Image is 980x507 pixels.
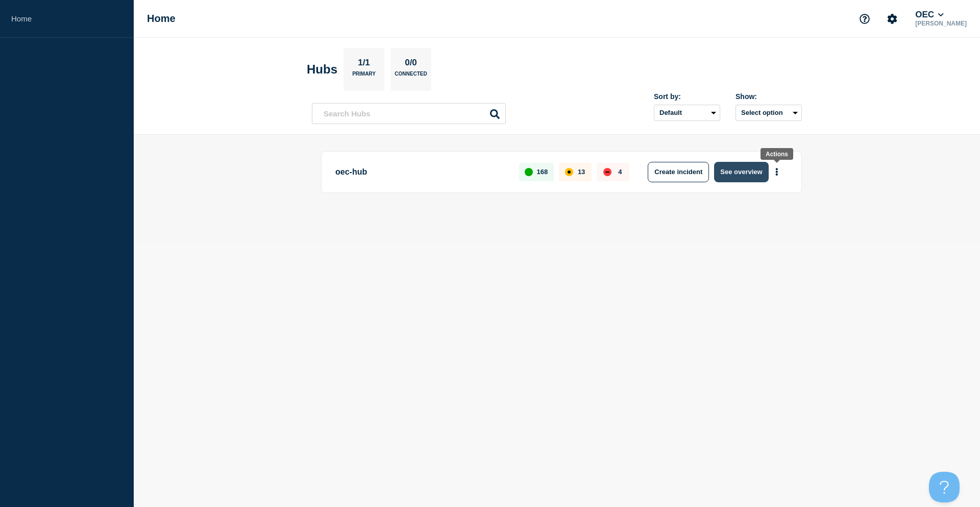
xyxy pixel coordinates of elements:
p: [PERSON_NAME] [913,20,969,27]
h1: Home [147,13,176,25]
div: up [525,168,533,176]
iframe: Help Scout Beacon - Open [929,472,960,502]
h2: Hubs [307,62,337,77]
div: Actions [766,151,788,158]
input: Search Hubs [312,103,506,124]
button: Select option [736,105,802,121]
div: Show: [736,92,802,101]
p: Primary [352,71,376,82]
div: down [603,168,611,176]
select: Sort by [654,105,720,121]
p: 1/1 [354,58,374,71]
button: OEC [913,10,945,20]
p: 0/0 [401,58,421,71]
p: 13 [578,168,585,176]
button: Create incident [648,162,709,182]
p: Connected [395,71,427,82]
button: Support [854,8,875,30]
button: Account settings [881,8,903,30]
div: affected [565,168,573,176]
button: More actions [770,162,783,181]
p: oec-hub [335,162,507,182]
div: Sort by: [654,92,720,101]
p: 4 [618,168,622,176]
p: 168 [537,168,548,176]
button: See overview [714,162,768,182]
